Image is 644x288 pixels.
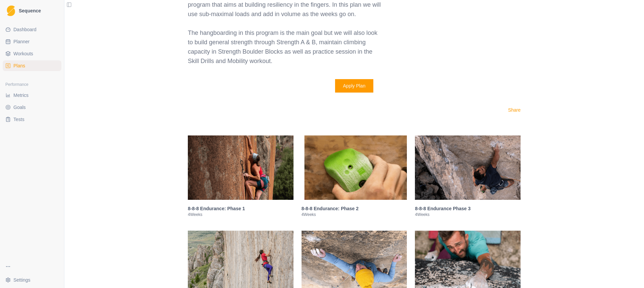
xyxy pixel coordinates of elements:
[3,114,61,125] a: Tests
[7,5,15,16] img: Logo
[13,62,25,69] span: Plans
[188,212,293,217] p: 4 Weeks
[3,102,61,113] a: Goals
[415,135,521,200] img: 8-8-8 Endurance Phase 3
[3,48,61,59] a: Workouts
[13,104,26,111] span: Goals
[13,92,29,99] span: Metrics
[335,79,374,93] button: Apply Plan
[3,3,61,19] a: LogoSequence
[13,38,30,45] span: Planner
[302,212,407,217] p: 4 Weeks
[415,212,521,217] p: 4 Weeks
[3,60,61,71] a: Plans
[302,205,407,212] h3: 8-8-8 Endurance: Phase 2
[302,135,407,200] img: 8-8-8 Endurance: Phase 2
[3,24,61,35] a: Dashboard
[188,135,293,200] img: 8-8-8 Endurance: Phase 1
[13,116,24,123] span: Tests
[3,79,61,90] div: Performance
[13,26,37,33] span: Dashboard
[19,8,41,13] span: Sequence
[3,275,61,285] button: Settings
[415,205,521,212] h3: 8-8-8 Endurance Phase 3
[188,205,293,212] h3: 8-8-8 Endurance: Phase 1
[188,28,381,66] p: The hangboarding in this program is the main goal but we will also look to build general strength...
[3,36,61,47] a: Planner
[13,50,33,57] span: Workouts
[3,90,61,101] a: Metrics
[508,107,521,113] span: Share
